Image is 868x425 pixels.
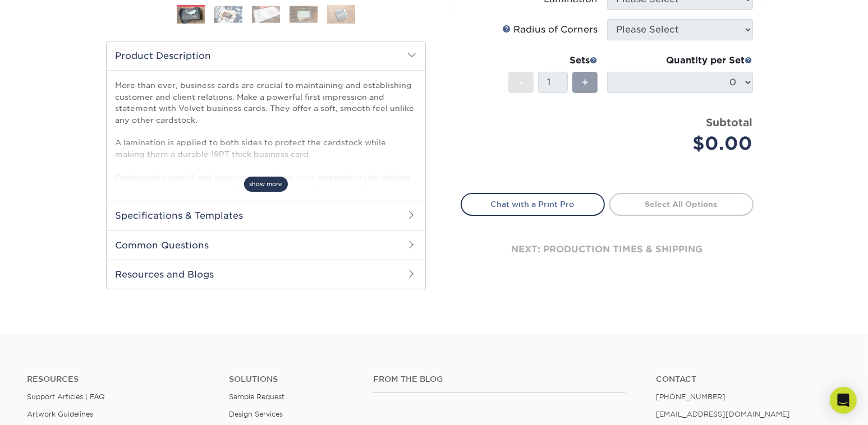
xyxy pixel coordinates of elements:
div: Quantity per Set [607,54,753,67]
a: Chat with a Print Pro [461,193,605,215]
div: Radius of Corners [503,23,598,36]
div: $0.00 [616,130,753,157]
h2: Product Description [107,41,425,70]
a: [PHONE_NUMBER] [656,392,725,401]
span: + [581,74,589,91]
img: Business Cards 01 [177,1,205,29]
a: Sample Request [229,392,284,401]
a: Select All Options [609,193,754,215]
h2: Common Questions [107,230,425,260]
div: Open Intercom Messenger [830,387,857,414]
h4: From the Blog [373,375,626,384]
p: More than ever, business cards are crucial to maintaining and establishing customer and client re... [116,80,416,262]
strong: Subtotal [706,116,753,128]
img: Business Cards 03 [252,6,280,23]
a: Contact [656,375,841,384]
img: Business Cards 02 [214,6,242,23]
a: Design Services [229,410,283,418]
h4: Solutions [229,375,356,384]
div: Sets [508,54,598,67]
div: next: production times & shipping [461,216,754,283]
span: - [518,74,523,91]
a: [EMAIL_ADDRESS][DOMAIN_NAME] [656,410,790,418]
h2: Resources and Blogs [107,260,425,289]
span: show more [244,177,288,192]
h2: Specifications & Templates [107,201,425,230]
img: Business Cards 05 [327,4,355,24]
img: Business Cards 04 [290,6,318,23]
